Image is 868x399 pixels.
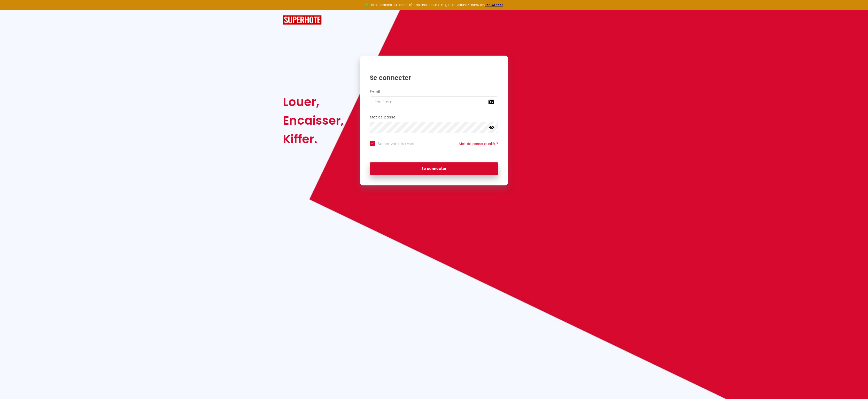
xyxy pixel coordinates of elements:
[485,3,503,7] a: >>> ICI <<<<
[370,162,498,175] button: Se connecter
[370,90,498,94] h2: Email
[370,115,498,119] h2: Mot de passe
[459,141,498,146] a: Mot de passe oublié ?
[283,15,322,25] img: SuperHote logo
[283,111,344,130] div: Encaisser,
[283,93,344,111] div: Louer,
[283,130,344,148] div: Kiffer.
[370,96,498,107] input: Ton Email
[370,74,498,82] h1: Se connecter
